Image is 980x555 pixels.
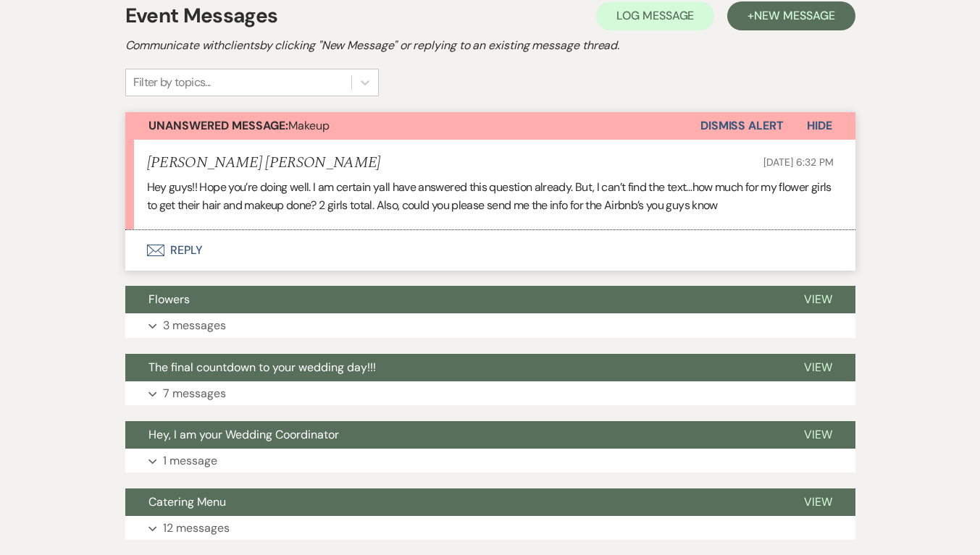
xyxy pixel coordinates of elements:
span: The final countdown to your wedding day!!! [148,360,376,375]
span: Makeup [148,118,330,133]
button: Hide [784,112,855,140]
button: Dismiss Alert [700,112,784,140]
p: 12 messages [163,519,230,538]
button: 7 messages [125,381,855,406]
button: Hey, I am your Wedding Coordinator [125,421,781,449]
button: The final countdown to your wedding day!!! [125,354,781,381]
h1: Event Messages [125,1,278,31]
h2: Communicate with clients by clicking "New Message" or replying to an existing message thread. [125,37,855,54]
span: Log Message [616,8,694,23]
button: Reply [125,230,855,271]
button: View [781,286,855,313]
button: 1 message [125,449,855,473]
button: View [781,421,855,449]
button: View [781,354,855,381]
button: +New Message [727,1,855,30]
span: View [804,427,832,442]
span: New Message [754,8,834,23]
button: Log Message [596,1,714,30]
button: Flowers [125,286,781,313]
span: Catering Menu [148,494,226,509]
button: Unanswered Message:Makeup [125,112,700,140]
span: Hey, I am your Wedding Coordinator [148,427,339,442]
span: View [804,360,832,375]
span: [DATE] 6:32 PM [763,156,833,169]
span: Flowers [148,292,190,307]
p: Hey guys!! Hope you’re doing well. I am certain yall have answered this question already. But, I ... [147,178,834,215]
strong: Unanswered Message: [148,118,288,133]
button: Catering Menu [125,488,781,516]
h5: [PERSON_NAME] [PERSON_NAME] [147,154,381,172]
p: 3 messages [163,316,226,335]
span: Hide [807,118,832,133]
p: 7 messages [163,384,226,403]
div: Filter by topics... [133,74,211,91]
button: 3 messages [125,313,855,338]
span: View [804,292,832,307]
p: 1 message [163,452,217,470]
span: View [804,494,832,509]
button: View [781,488,855,516]
button: 12 messages [125,516,855,541]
